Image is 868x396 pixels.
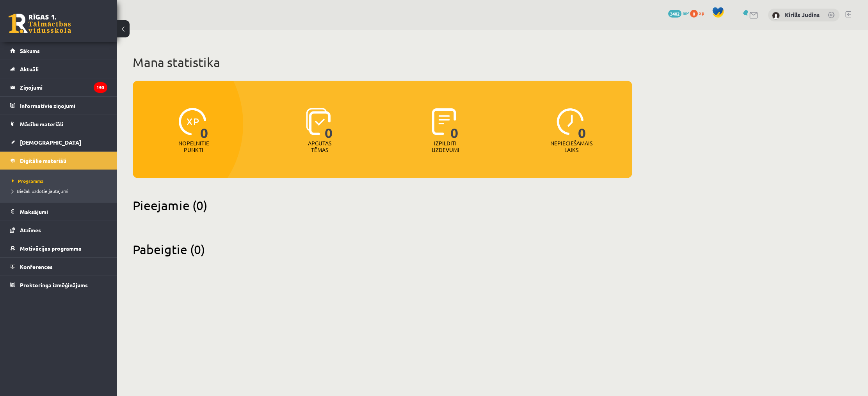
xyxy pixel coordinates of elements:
a: Maksājumi [10,203,107,221]
span: 0 [325,108,333,140]
img: icon-clock-7be60019b62300814b6bd22b8e044499b485619524d84068768e800edab66f18.svg [557,108,584,135]
i: 193 [94,82,107,93]
a: Informatīvie ziņojumi [10,97,107,115]
span: 0 [450,108,459,140]
legend: Ziņojumi [20,78,107,96]
a: Proktoringa izmēģinājums [10,276,107,294]
h2: Pieejamie (0) [133,198,632,213]
a: Konferences [10,258,107,276]
span: Mācību materiāli [20,120,63,127]
span: Digitālie materiāli [20,157,66,164]
a: Programma [12,177,109,184]
h2: Pabeigtie (0) [133,242,632,257]
span: mP [683,10,689,16]
img: icon-learned-topics-4a711ccc23c960034f471b6e78daf4a3bad4a20eaf4de84257b87e66633f6470.svg [306,108,331,135]
span: Proktoringa izmēģinājums [20,281,88,288]
a: 3402 mP [668,10,689,16]
legend: Maksājumi [20,203,107,221]
a: Ziņojumi193 [10,78,107,96]
legend: Informatīvie ziņojumi [20,97,107,115]
span: 0 [200,108,208,140]
img: Kirills Judins [772,12,780,19]
span: Programma [12,178,44,184]
p: Nepieciešamais laiks [550,140,592,153]
h1: Mana statistika [133,55,632,70]
span: Aktuāli [20,65,39,72]
a: Sākums [10,42,107,60]
span: Biežāk uzdotie jautājumi [12,188,68,194]
span: Atzīmes [20,226,41,233]
a: Mācību materiāli [10,115,107,133]
a: Aktuāli [10,60,107,78]
a: Atzīmes [10,221,107,239]
span: xp [699,10,704,16]
a: 0 xp [690,10,708,16]
p: Apgūtās tēmas [304,140,335,153]
a: Digitālie materiāli [10,152,107,170]
span: Konferences [20,263,53,270]
p: Izpildīti uzdevumi [430,140,461,153]
span: 0 [690,10,698,18]
a: Rīgas 1. Tālmācības vidusskola [9,14,71,33]
a: Biežāk uzdotie jautājumi [12,187,109,194]
span: 3402 [668,10,681,18]
a: Motivācijas programma [10,239,107,257]
span: 0 [578,108,586,140]
p: Nopelnītie punkti [178,140,209,153]
span: Motivācijas programma [20,245,82,252]
img: icon-xp-0682a9bc20223a9ccc6f5883a126b849a74cddfe5390d2b41b4391c66f2066e7.svg [179,108,206,135]
span: [DEMOGRAPHIC_DATA] [20,139,81,146]
span: Sākums [20,47,40,54]
a: Kirills Judins [785,11,820,19]
img: icon-completed-tasks-ad58ae20a441b2904462921112bc710f1caf180af7a3daa7317a5a94f2d26646.svg [432,108,456,135]
a: [DEMOGRAPHIC_DATA] [10,133,107,151]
